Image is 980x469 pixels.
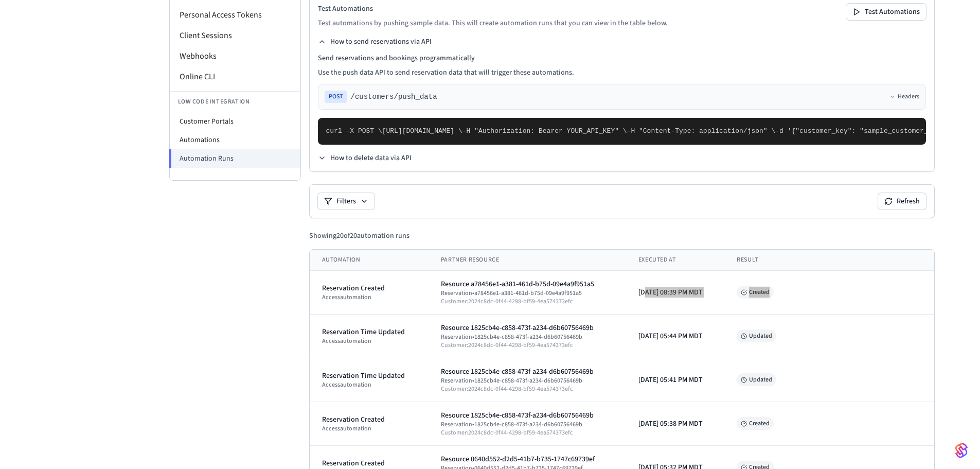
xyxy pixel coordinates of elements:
[170,91,300,112] li: Low Code Integration
[441,323,614,333] div: Resource 1825cb4e-c858-473f-a234-d6b60756469b
[326,127,382,135] span: curl -X POST \
[441,410,614,421] div: Resource 1825cb4e-c858-473f-a234-d6b60756469b
[441,367,614,377] div: Resource 1825cb4e-c858-473f-a234-d6b60756469b
[322,327,416,337] div: Reservation Time Updated
[441,341,614,350] div: Customer: 2024c8dc-0f44-4298-bf59-4ea574373efc
[737,329,776,342] span: Updated
[737,373,776,386] span: Updated
[889,93,919,101] button: Headers
[318,37,432,47] button: How to send reservations via API
[322,425,416,433] div: access automation
[322,337,416,345] div: access automation
[441,289,614,298] div: Reservation • a78456e1-a381-461d-b75d-09e4a9f951a5
[627,127,776,135] span: -H "Content-Type: application/json" \
[955,442,968,459] img: SeamLogoGradient.69752ec5.svg
[318,53,926,63] h4: Send reservations and bookings programmatically
[322,414,416,425] div: Reservation Created
[441,421,614,429] div: Reservation • 1825cb4e-c858-473f-a234-d6b60756469b
[724,250,934,271] th: Result
[318,67,926,78] p: Use the push data API to send reservation data that will trigger these automations.
[318,18,668,28] p: Test automations by pushing sample data. This will create automation runs that you can view in th...
[309,231,409,241] div: Showing 20 of 20 automation runs
[626,358,724,402] td: [DATE] 05:41 PM MDT
[441,454,614,464] div: Resource 0640d552-d2d5-41b7-b735-1747c69739ef
[441,377,614,385] div: Reservation • 1825cb4e-c858-473f-a234-d6b60756469b
[318,153,412,163] button: How to delete data via API
[170,66,300,87] li: Online CLI
[441,298,614,306] div: Customer: 2024c8dc-0f44-4298-bf59-4ea574373efc
[322,371,416,381] div: Reservation Time Updated
[170,112,300,131] li: Customer Portals
[351,92,437,102] span: /customers/push_data
[441,279,614,289] div: Resource a78456e1-a381-461d-b75d-09e4a9f951a5
[775,127,795,135] span: -d '{
[170,5,300,25] li: Personal Access Tokens
[322,293,416,302] div: access automation
[737,286,774,299] span: Created
[626,270,724,314] td: [DATE] 08:39 PM MDT
[441,429,614,437] div: Customer: 2024c8dc-0f44-4298-bf59-4ea574373efc
[318,193,375,210] button: Filters
[318,4,668,14] h2: Test Automations
[429,250,626,271] th: Partner Resource
[322,381,416,389] div: access automation
[795,127,948,135] span: "customer_key": "sample_customer_key",
[325,91,347,103] span: POST
[382,127,462,135] span: [URL][DOMAIN_NAME] \
[170,25,300,46] li: Client Sessions
[310,250,429,271] th: Automation
[626,314,724,358] td: [DATE] 05:44 PM MDT
[441,385,614,393] div: Customer: 2024c8dc-0f44-4298-bf59-4ea574373efc
[737,417,774,430] span: Created
[322,283,416,293] div: Reservation Created
[626,250,724,271] th: Executed At
[322,458,416,468] div: Reservation Created
[626,402,724,445] td: [DATE] 05:38 PM MDT
[441,333,614,341] div: Reservation • 1825cb4e-c858-473f-a234-d6b60756469b
[878,193,926,210] button: Refresh
[462,127,627,135] span: -H "Authorization: Bearer YOUR_API_KEY" \
[846,4,926,20] button: Test Automations
[170,46,300,66] li: Webhooks
[170,131,300,149] li: Automations
[169,149,300,168] li: Automation Runs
